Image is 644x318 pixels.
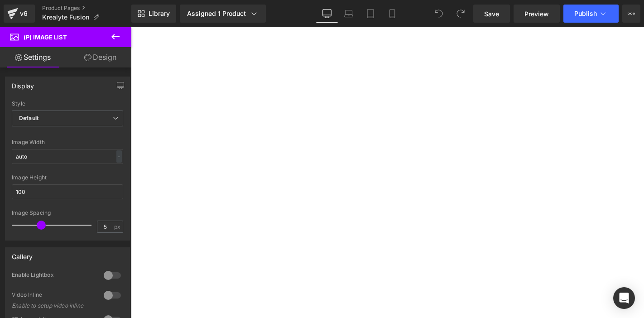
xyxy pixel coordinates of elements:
[12,101,123,107] div: Style
[524,9,549,19] span: Preview
[381,5,403,23] a: Mobile
[430,5,448,23] button: Undo
[12,271,95,281] div: Enable Lightbox
[187,9,259,18] div: Assigned 1 Product
[12,184,123,199] input: auto
[42,5,131,12] a: Product Pages
[42,14,89,21] span: Krealyte Fusion
[12,303,93,309] div: Enable to setup video inline
[484,9,499,19] span: Save
[12,77,34,90] div: Display
[452,5,470,23] button: Redo
[18,8,29,19] div: v6
[19,115,38,121] b: Default
[12,248,33,260] div: Gallery
[622,5,640,23] button: More
[149,10,170,18] span: Library
[574,10,597,17] span: Publish
[360,5,381,23] a: Tablet
[338,5,360,23] a: Laptop
[613,287,635,309] div: Open Intercom Messenger
[116,150,122,163] div: -
[514,5,560,23] a: Preview
[12,139,123,145] div: Image Width
[114,224,122,230] span: px
[4,5,35,23] a: v6
[12,149,123,164] input: auto
[67,47,133,67] a: Design
[316,5,338,23] a: Desktop
[12,291,95,301] div: Video Inline
[24,34,67,41] span: (P) Image List
[12,210,123,216] div: Image Spacing
[12,174,123,181] div: Image Height
[131,5,176,23] a: New Library
[563,5,619,23] button: Publish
